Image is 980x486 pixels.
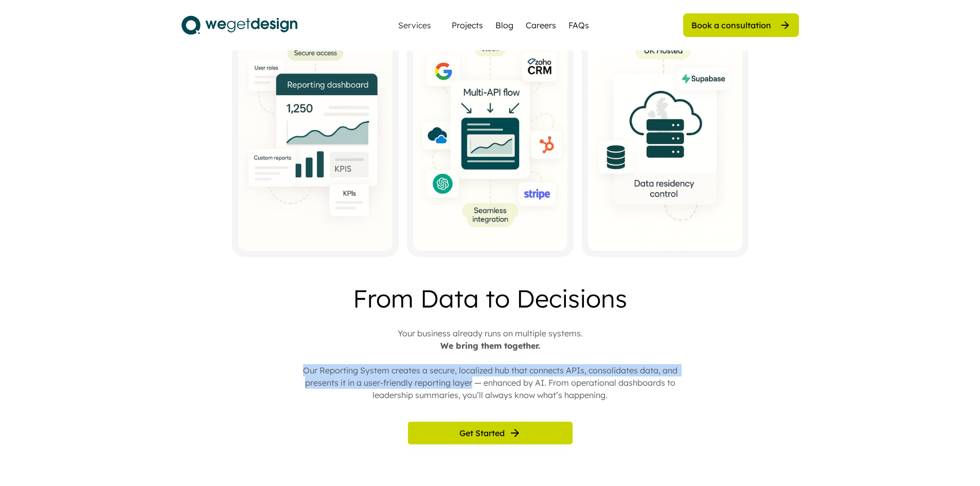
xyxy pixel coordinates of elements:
[182,12,297,38] img: logo.svg
[413,20,567,251] img: Intgeration.png
[526,19,556,31] a: Careers
[297,327,684,401] div: Your business already runs on multiple systems. Our Reporting System creates a secure, localized ...
[588,20,742,251] img: Data%20Residency.png
[568,19,589,31] a: FAQs
[459,429,505,437] span: Get Started
[691,20,771,31] div: Book a consultation
[309,286,671,311] div: From Data to Decisions
[452,19,483,31] a: Projects
[408,422,573,444] button: Get Started
[495,19,513,31] a: Blog
[394,21,435,29] div: Services
[238,20,393,251] img: Custom%20Reports.png
[440,340,540,351] strong: We bring them together.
